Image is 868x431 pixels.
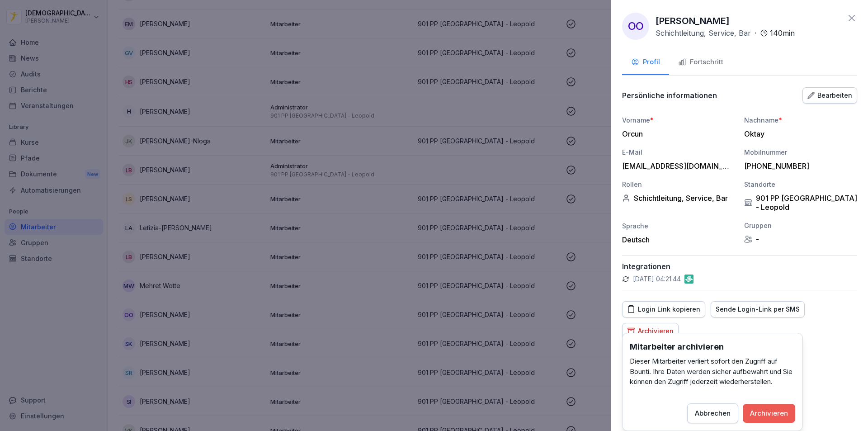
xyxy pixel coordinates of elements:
div: 901 PP [GEOGRAPHIC_DATA] - Leopold [744,194,857,212]
div: Gruppen [744,221,857,230]
div: Login Link kopieren [627,304,700,314]
div: Orcun [622,129,731,138]
div: Sprache [622,221,735,231]
button: Bearbeiten [802,87,857,104]
div: Nachname [744,115,857,125]
p: Schichtleitung, Service, Bar [656,28,751,38]
p: [PERSON_NAME] [656,14,730,28]
div: Mobilnummer [744,147,857,157]
div: Abbrechen [695,408,731,418]
div: Deutsch [622,235,735,244]
div: Fortschritt [678,57,723,67]
button: Fortschritt [669,51,732,75]
p: Integrationen [622,262,857,271]
div: [PHONE_NUMBER] [744,161,853,171]
p: Dieser Mitarbeiter verliert sofort den Zugriff auf Bounti. Ihre Daten werden sicher aufbewahrt un... [630,356,795,387]
button: Abbrechen [687,403,738,423]
div: - [744,235,857,244]
div: E-Mail [622,147,735,157]
div: · [656,28,795,38]
h3: Mitarbeiter archivieren [630,341,795,353]
button: Archivieren [622,323,679,339]
div: Vorname [622,115,735,125]
div: Schichtleitung, Service, Bar [622,194,735,203]
div: Archivieren [750,408,788,418]
div: Profil [631,57,660,67]
div: Standorte [744,180,857,189]
img: gastromatic.png [684,275,693,284]
div: [EMAIL_ADDRESS][DOMAIN_NAME] [622,161,731,171]
div: Oktay [744,129,853,138]
div: Rollen [622,180,735,189]
div: Bearbeiten [807,90,852,100]
div: Archivieren [627,326,674,336]
button: Archivieren [743,404,795,423]
div: Sende Login-Link per SMS [716,304,800,314]
button: Sende Login-Link per SMS [711,301,805,317]
button: Profil [622,51,669,75]
p: Persönliche informationen [622,91,717,100]
button: Login Link kopieren [622,301,705,317]
div: OO [622,13,649,40]
p: [DATE] 04:21:44 [633,275,681,284]
p: 140 min [770,28,795,38]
